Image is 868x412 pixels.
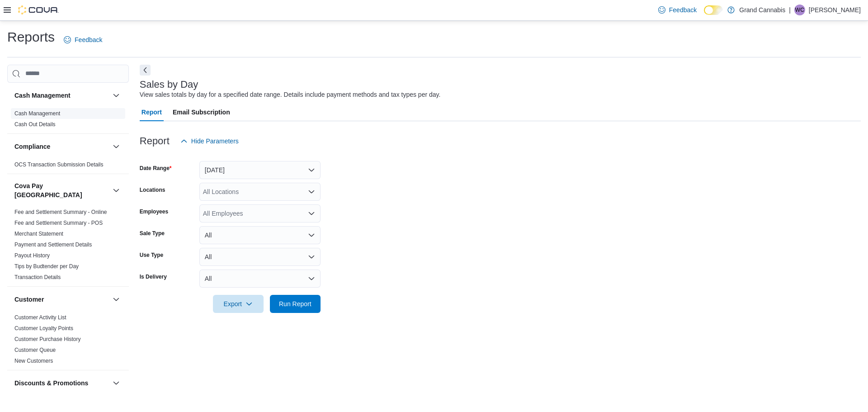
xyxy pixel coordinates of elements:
span: Merchant Statement [14,230,63,237]
button: Open list of options [308,188,315,195]
button: Cova Pay [GEOGRAPHIC_DATA] [14,181,109,199]
a: Fee and Settlement Summary - Online [14,209,107,215]
span: New Customers [14,357,53,365]
span: Feedback [75,35,102,44]
a: Transaction Details [14,274,61,280]
button: Run Report [270,295,321,313]
span: Run Report [279,299,311,308]
button: All [199,226,321,244]
label: Employees [140,208,168,215]
span: Dark Mode [704,15,704,15]
a: Customer Loyalty Points [14,325,73,331]
p: Grand Cannabis [739,5,785,15]
input: Dark Mode [704,5,723,15]
h3: Report [140,136,170,147]
span: Cash Out Details [14,121,56,128]
a: Merchant Statement [14,231,63,237]
span: Tips by Budtender per Day [14,263,79,270]
p: | [789,5,791,15]
span: Customer Activity List [14,314,66,321]
a: OCS Transaction Submission Details [14,161,104,168]
span: Cash Management [14,110,60,117]
span: Customer Loyalty Points [14,325,73,332]
label: Date Range [140,165,172,172]
h3: Discounts & Promotions [14,379,88,388]
h3: Compliance [14,142,50,151]
span: OCS Transaction Submission Details [14,161,104,168]
span: Transaction Details [14,274,61,281]
a: Cash Out Details [14,121,56,128]
div: View sales totals by day for a specified date range. Details include payment methods and tax type... [140,90,441,99]
span: Hide Parameters [191,137,239,146]
span: Report [142,103,162,121]
a: Cash Management [14,110,60,117]
a: Feedback [60,31,106,49]
label: Sale Type [140,230,165,237]
button: Open list of options [308,210,315,217]
span: Payout History [14,252,50,259]
label: Locations [140,186,165,194]
a: Payout History [14,252,50,259]
button: Discounts & Promotions [111,378,122,388]
button: Compliance [111,141,122,152]
button: [DATE] [199,161,321,179]
button: Cova Pay [GEOGRAPHIC_DATA] [111,185,122,196]
button: Customer [14,295,109,304]
span: Fee and Settlement Summary - POS [14,219,103,227]
p: [PERSON_NAME] [809,5,861,15]
button: Compliance [14,142,109,151]
span: Email Subscription [173,103,230,121]
a: Tips by Budtender per Day [14,263,79,270]
button: Export [213,295,264,313]
img: Cova [18,5,59,14]
div: Wilda Carrier [794,5,805,15]
label: Is Delivery [140,273,167,280]
h3: Sales by Day [140,79,198,90]
span: Customer Purchase History [14,336,81,343]
h3: Cash Management [14,91,71,100]
div: Customer [7,312,129,370]
div: Compliance [7,159,129,174]
span: Feedback [669,5,697,14]
span: Export [218,295,258,313]
span: Payment and Settlement Details [14,241,92,248]
button: Cash Management [111,90,122,101]
span: Customer Queue [14,346,56,354]
button: All [199,270,321,288]
a: Customer Purchase History [14,336,81,342]
button: Next [140,65,151,76]
span: WC [795,5,804,15]
a: Customer Activity List [14,314,66,321]
button: Customer [111,294,122,305]
a: New Customers [14,358,53,364]
button: Hide Parameters [177,132,242,150]
h1: Reports [7,28,55,46]
button: Discounts & Promotions [14,379,109,388]
a: Fee and Settlement Summary - POS [14,220,103,226]
label: Use Type [140,251,163,259]
div: Cova Pay [GEOGRAPHIC_DATA] [7,207,129,286]
a: Customer Queue [14,347,56,353]
div: Cash Management [7,108,129,133]
a: Payment and Settlement Details [14,242,92,248]
button: Cash Management [14,91,109,100]
a: Feedback [655,1,700,19]
span: Fee and Settlement Summary - Online [14,208,107,216]
button: All [199,248,321,266]
h3: Customer [14,295,44,304]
